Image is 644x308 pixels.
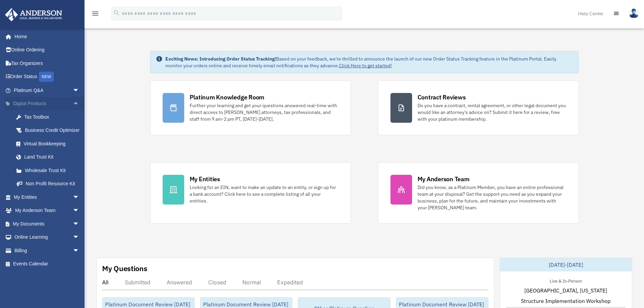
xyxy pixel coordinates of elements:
a: Business Credit Optimizer [9,124,90,137]
span: arrow_drop_down [73,244,86,258]
span: arrow_drop_down [73,84,86,97]
div: Closed [208,279,226,286]
i: menu [91,9,99,18]
a: My Entitiesarrow_drop_down [5,190,90,204]
div: Answered [167,279,192,286]
a: Order StatusNEW [5,70,90,84]
a: Digital Productsarrow_drop_up [5,97,90,111]
div: Business Credit Optimizer [24,126,81,135]
a: Contract Reviews Do you have a contract, rental agreement, or other legal document you would like... [378,80,579,135]
span: arrow_drop_down [73,204,86,218]
div: My Anderson Team [418,175,470,183]
img: Anderson Advisors Platinum Portal [3,8,64,21]
div: My Entities [190,175,220,183]
span: Structure Implementation Workshop [521,297,611,305]
a: Land Trust Kit [9,150,90,164]
a: Tax Organizers [5,56,90,70]
div: Platinum Knowledge Room [190,93,265,101]
span: arrow_drop_down [73,217,86,231]
div: Virtual Bookkeeping [24,140,81,148]
div: Based on your feedback, we're thrilled to announce the launch of our new Order Status Tracking fe... [165,55,573,69]
a: My Entities Looking for an EIN, want to make an update to an entity, or sign up for a bank accoun... [150,162,351,223]
a: My Anderson Teamarrow_drop_down [5,204,90,217]
div: Did you know, as a Platinum Member, you have an entire professional team at your disposal? Get th... [418,184,566,211]
div: [DATE]-[DATE] [500,258,632,271]
div: Non Profit Resource Kit [24,180,81,188]
div: My Questions [102,263,147,274]
a: Platinum Knowledge Room Further your learning and get your questions answered real-time with dire... [150,80,351,135]
div: NEW [39,72,54,82]
span: arrow_drop_down [73,190,86,204]
strong: Exciting News: Introducing Order Status Tracking! [165,56,276,62]
div: Further your learning and get your questions answered real-time with direct access to [PERSON_NAM... [190,102,338,122]
a: Online Ordering [5,43,90,57]
a: My Documentsarrow_drop_down [5,217,90,231]
span: arrow_drop_up [73,97,86,111]
span: [GEOGRAPHIC_DATA], [US_STATE] [524,286,607,294]
div: Do you have a contract, rental agreement, or other legal document you would like an attorney's ad... [418,102,566,122]
a: Online Learningarrow_drop_down [5,231,90,244]
a: menu [91,12,99,18]
div: Expedited [277,279,303,286]
a: Platinum Q&Aarrow_drop_down [5,84,90,97]
a: Home [5,30,86,43]
div: Wholesale Trust Kit [24,166,81,175]
i: search [113,9,120,17]
a: Billingarrow_drop_down [5,244,90,257]
div: Normal [242,279,261,286]
a: Wholesale Trust Kit [9,164,90,177]
div: Land Trust Kit [24,153,81,161]
a: Virtual Bookkeeping [9,137,90,150]
a: Tax Toolbox [9,110,90,124]
a: Events Calendar [5,257,90,271]
div: All [102,279,109,286]
img: User Pic [629,8,639,18]
a: Click Here to get started! [339,63,392,69]
div: Tax Toolbox [24,113,81,121]
div: Submitted [125,279,150,286]
a: Non Profit Resource Kit [9,177,90,191]
div: Looking for an EIN, want to make an update to an entity, or sign up for a bank account? Click her... [190,184,338,204]
a: My Anderson Team Did you know, as a Platinum Member, you have an entire professional team at your... [378,162,579,223]
div: Live & In-Person [544,277,587,284]
div: Contract Reviews [418,93,466,101]
span: arrow_drop_down [73,231,86,244]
